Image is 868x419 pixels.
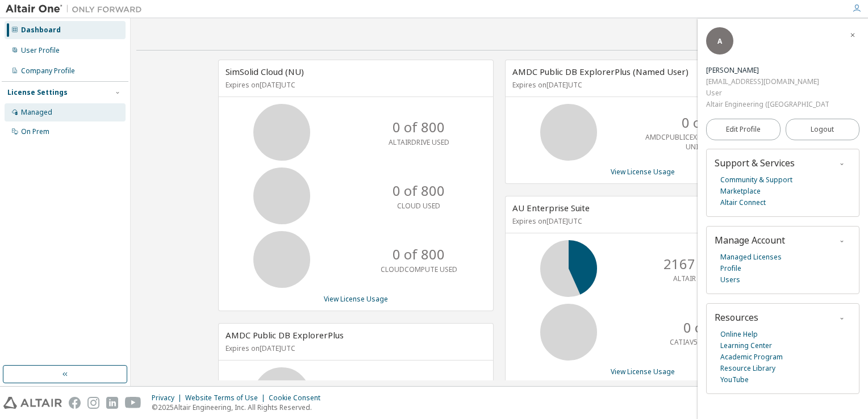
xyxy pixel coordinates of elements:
[152,403,327,412] p: © 2025 Altair Engineering, Inc. All Rights Reserved.
[512,66,688,77] span: AMDC Public DB ExplorerPlus (Named User)
[720,340,772,351] a: Learning Center
[706,76,829,87] div: [EMAIL_ADDRESS][DOMAIN_NAME]
[720,329,758,340] a: Online Help
[706,65,829,76] div: Akshit Rana
[512,202,590,213] span: AU Enterprise Suite
[6,3,148,15] img: Altair One
[106,397,118,409] img: linkedin.svg
[3,397,62,409] img: altair_logo.svg
[663,254,748,274] p: 2167 of 5000
[670,337,741,347] p: CATIAV5READER USED
[393,181,445,200] p: 0 of 800
[717,36,722,46] span: A
[720,252,782,263] a: Managed Licenses
[706,119,781,140] a: Edit Profile
[397,201,440,211] p: CLOUD USED
[726,125,761,134] span: Edit Profile
[269,393,327,403] div: Cookie Consent
[720,363,775,374] a: Resource Library
[21,66,75,76] div: Company Profile
[21,26,61,35] div: Dashboard
[125,397,141,409] img: youtube.svg
[395,376,443,396] p: 0 of 0.1
[715,157,795,169] span: Support & Services
[683,318,728,337] p: 0 of 10
[21,46,60,55] div: User Profile
[720,197,766,208] a: Altair Connect
[811,124,834,135] span: Logout
[512,216,770,226] p: Expires on [DATE] UTC
[226,66,304,77] span: SimSolid Cloud (NU)
[706,87,829,99] div: User
[673,274,738,283] p: ALTAIR UNITS USED
[706,99,829,110] div: Altair Engineering ([GEOGRAPHIC_DATA])
[720,274,740,286] a: Users
[611,367,675,376] a: View License Usage
[226,343,483,353] p: Expires on [DATE] UTC
[715,311,758,324] span: Resources
[786,119,860,140] button: Logout
[611,167,675,177] a: View License Usage
[645,132,766,152] p: AMDCPUBLICEXPLORERPLUSFEATURE UNITS USED
[720,174,792,186] a: Community & Support
[720,263,741,274] a: Profile
[7,88,68,97] div: License Settings
[512,80,770,90] p: Expires on [DATE] UTC
[226,329,344,341] span: AMDC Public DB ExplorerPlus
[720,351,783,363] a: Academic Program
[21,108,52,117] div: Managed
[393,245,445,264] p: 0 of 800
[393,118,445,137] p: 0 of 800
[720,374,749,386] a: YouTube
[682,113,730,132] p: 0 of 0.8
[324,294,388,304] a: View License Usage
[226,80,483,90] p: Expires on [DATE] UTC
[87,397,99,409] img: instagram.svg
[69,397,81,409] img: facebook.svg
[185,393,269,403] div: Website Terms of Use
[152,393,185,403] div: Privacy
[389,137,449,147] p: ALTAIRDRIVE USED
[715,234,785,246] span: Manage Account
[381,265,457,274] p: CLOUDCOMPUTE USED
[21,127,49,136] div: On Prem
[720,186,761,197] a: Marketplace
